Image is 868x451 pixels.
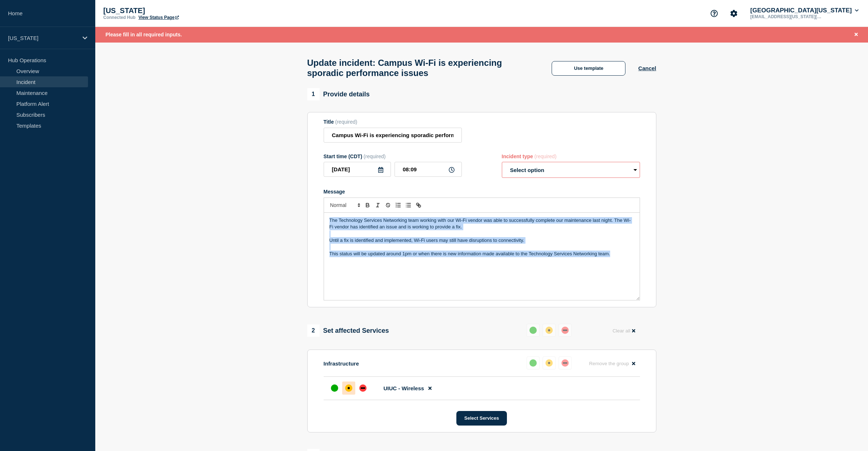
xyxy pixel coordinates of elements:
[139,15,179,20] a: View Status Page
[559,356,572,370] button: down
[552,61,625,76] button: Use template
[331,384,338,392] div: up
[545,359,553,367] div: affected
[307,324,320,337] span: 2
[329,217,634,231] p: The Technology Services Networking team working with our Wi-Fi vendor was able to successfully co...
[638,65,656,71] button: Cancel
[559,324,572,337] button: down
[329,237,634,244] p: Until a fix is identified and implemented, Wi-Fi users may still have disruptions to connectivity.
[413,201,424,209] button: Toggle link
[324,162,391,177] input: YYYY-MM-DD
[852,31,861,39] button: Close banner
[561,327,569,334] div: down
[307,88,320,100] span: 1
[456,411,507,426] button: Select Services
[307,324,389,337] div: Set affected Services
[502,162,640,178] select: Incident type
[403,201,413,209] button: Toggle bulleted list
[364,153,386,159] span: (required)
[707,6,722,21] button: Support
[335,119,357,125] span: (required)
[307,58,539,78] h1: Update incident: Campus Wi-Fi is experiencing sporadic performance issues
[324,128,462,143] input: Title
[608,324,640,338] button: Clear all
[589,361,629,366] span: Remove the group
[324,360,359,367] p: Infrastructure
[105,32,182,37] span: Please fill in all required inputs.
[384,385,424,391] span: UIUC - Wireless
[749,14,824,19] p: [EMAIL_ADDRESS][US_STATE][DOMAIN_NAME]
[585,356,640,371] button: Remove the group
[359,384,367,392] div: down
[529,327,537,334] div: up
[527,324,540,337] button: up
[502,153,640,159] div: Incident type
[749,7,860,14] button: [GEOGRAPHIC_DATA][US_STATE]
[395,162,462,177] input: HH:MM
[103,15,136,20] p: Connected Hub
[393,201,403,209] button: Toggle ordered list
[543,356,556,370] button: affected
[103,7,249,15] p: [US_STATE]
[383,201,393,209] button: Toggle strikethrough text
[543,324,556,337] button: affected
[345,384,352,392] div: affected
[324,153,462,159] div: Start time (CDT)
[307,88,370,100] div: Provide details
[527,356,540,370] button: up
[329,251,634,257] p: This status will be updated around 1pm or when there is new information made available to the Tec...
[535,153,557,159] span: (required)
[327,201,363,209] span: Font size
[545,327,553,334] div: affected
[324,189,640,195] div: Message
[726,6,741,21] button: Account settings
[373,201,383,209] button: Toggle italic text
[561,359,569,367] div: down
[324,119,462,125] div: Title
[324,213,640,300] div: Message
[529,359,537,367] div: up
[363,201,373,209] button: Toggle bold text
[8,35,78,41] p: [US_STATE]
